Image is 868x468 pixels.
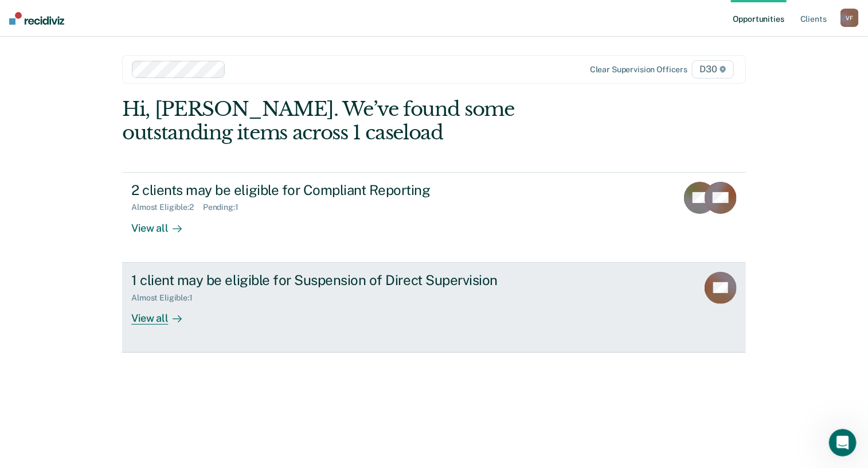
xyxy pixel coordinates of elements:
[122,97,621,145] div: Hi, [PERSON_NAME]. We’ve found some outstanding items across 1 caseload
[829,429,857,457] iframe: Intercom live chat
[122,263,746,353] a: 1 client may be eligible for Suspension of Direct SupervisionAlmost Eligible:1View all
[131,272,534,288] div: 1 client may be eligible for Suspension of Direct Supervision
[131,293,202,303] div: Almost Eligible : 1
[692,60,733,79] span: D30
[131,182,534,198] div: 2 clients may be eligible for Compliant Reporting
[131,302,196,325] div: View all
[131,212,196,235] div: View all
[122,172,746,263] a: 2 clients may be eligible for Compliant ReportingAlmost Eligible:2Pending:1View all
[9,12,64,25] img: Recidiviz
[131,202,203,212] div: Almost Eligible : 2
[203,202,248,212] div: Pending : 1
[840,9,859,27] button: VF
[840,9,859,27] div: V F
[590,65,687,75] div: Clear supervision officers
